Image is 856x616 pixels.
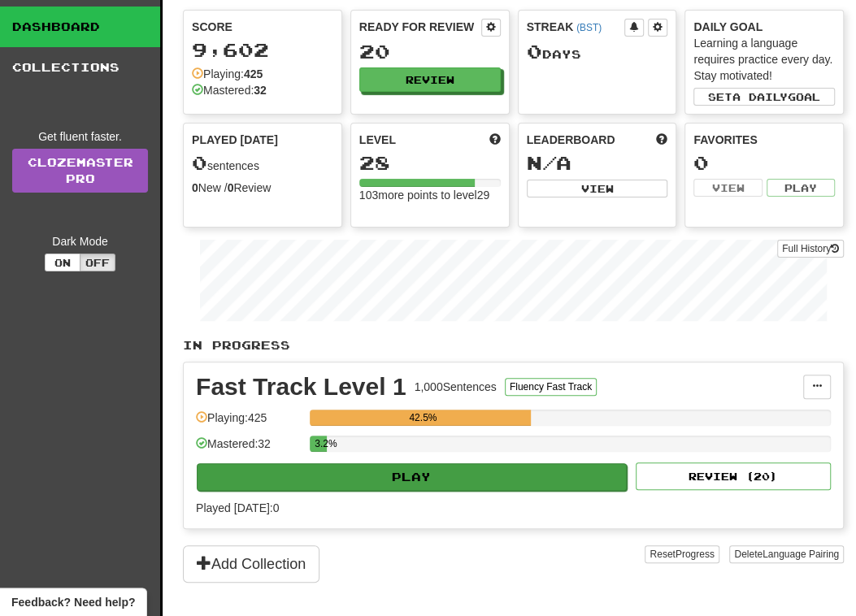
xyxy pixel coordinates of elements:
span: Leaderboard [527,132,615,148]
div: 28 [359,153,501,173]
div: Dark Mode [12,233,148,249]
button: Add Collection [183,545,319,583]
button: Full History [777,240,844,258]
p: In Progress [183,337,844,354]
button: Review (20) [636,462,831,490]
div: Playing: [192,66,263,82]
strong: 425 [244,67,263,80]
div: sentences [192,153,333,174]
div: Score [192,19,333,35]
div: 0 [693,153,835,173]
span: a daily [732,91,788,102]
div: 1,000 Sentences [415,379,497,395]
button: Seta dailygoal [693,88,835,106]
strong: 0 [192,181,198,194]
button: DeleteLanguage Pairing [729,545,844,563]
strong: 32 [254,84,267,97]
span: 0 [192,151,207,174]
button: View [693,179,762,197]
button: Fluency Fast Track [505,378,597,396]
button: On [45,254,80,271]
div: Daily Goal [693,19,835,35]
div: Ready for Review [359,19,481,35]
div: 20 [359,41,501,62]
span: Played [DATE] [192,132,278,148]
span: 0 [527,40,542,63]
div: New / Review [192,180,333,196]
span: This week in points, UTC [656,132,667,148]
div: Streak [527,19,625,35]
div: Playing: 425 [196,410,302,436]
div: Favorites [693,132,835,148]
div: Learning a language requires practice every day. Stay motivated! [693,35,835,84]
button: Play [767,179,835,197]
div: Day s [527,41,668,63]
div: 3.2% [315,436,326,452]
strong: 0 [228,181,234,194]
a: ClozemasterPro [12,149,148,193]
span: Level [359,132,396,148]
div: Get fluent faster. [12,128,148,145]
button: Play [197,463,627,491]
div: Mastered: [192,82,267,98]
span: Played [DATE]: 0 [196,501,279,514]
span: Language Pairing [763,549,839,560]
div: Mastered: 32 [196,436,302,462]
span: N/A [527,151,571,174]
span: Progress [676,549,715,560]
div: 42.5% [315,410,531,426]
a: (BST) [576,22,602,33]
div: 103 more points to level 29 [359,187,501,203]
button: View [527,180,668,197]
span: Open feedback widget [11,594,135,610]
button: Off [80,254,115,271]
div: 9,602 [192,40,333,60]
button: ResetProgress [645,545,719,563]
div: Fast Track Level 1 [196,375,406,399]
button: Review [359,67,501,92]
span: Score more points to level up [489,132,501,148]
